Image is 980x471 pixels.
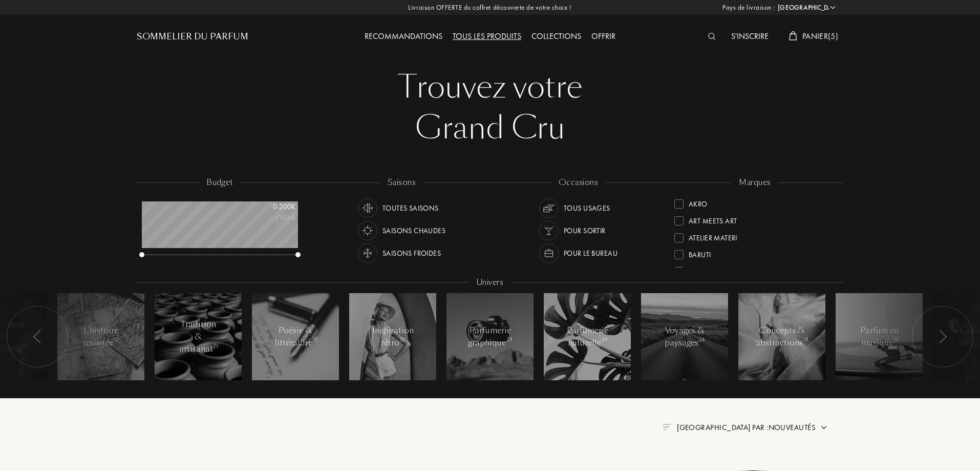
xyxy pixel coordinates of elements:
[468,324,512,349] div: Parfumerie graphique
[526,31,586,42] a: Collections
[359,30,448,44] div: Recommandations
[663,324,707,349] div: Voyages & paysages
[689,212,737,226] div: Art Meets Art
[144,67,836,108] div: Trouvez votre
[566,324,609,349] div: Parfumerie naturelle
[677,422,816,433] span: [GEOGRAPHIC_DATA] par : Nouveautés
[726,31,774,42] a: S'inscrire
[564,221,606,240] div: Pour sortir
[689,246,711,260] div: Baruti
[708,33,716,40] img: search_icn_white.svg
[177,318,220,355] div: Tradition & artisanat
[137,31,248,43] a: Sommelier du Parfum
[542,246,556,260] img: usage_occasion_work_white.svg
[359,31,448,42] a: Recommandations
[542,201,556,215] img: usage_occasion_all_white.svg
[564,243,617,263] div: Pour le bureau
[274,324,317,349] div: Poésie & littérature
[564,198,610,218] div: Tous usages
[732,177,778,189] div: marques
[802,31,838,42] span: Panier ( 5 )
[313,336,317,343] span: 15
[551,177,605,189] div: occasions
[663,424,671,430] img: filter_by.png
[144,108,836,149] div: Grand Cru
[382,221,445,240] div: Saisons chaudes
[586,30,621,44] div: Offrir
[586,31,621,42] a: Offrir
[400,336,406,343] span: 37
[602,336,607,343] span: 49
[820,423,828,432] img: arrow.png
[199,177,241,189] div: budget
[939,330,947,343] img: arr_left.svg
[526,30,586,44] div: Collections
[360,201,375,215] img: usage_season_average_white.svg
[542,223,556,238] img: usage_occasion_party_white.svg
[699,336,705,343] span: 24
[360,223,375,238] img: usage_season_hot_white.svg
[689,195,708,209] div: Akro
[244,212,295,223] div: /50mL
[470,277,510,289] div: Univers
[448,30,526,44] div: Tous les produits
[371,324,415,349] div: Inspiration rétro
[448,31,526,42] a: Tous les produits
[726,30,774,44] div: S'inscrire
[803,336,808,343] span: 13
[244,201,295,212] div: 0 - 200 €
[789,31,797,40] img: cart_white.svg
[214,342,218,350] span: 71
[722,3,775,13] span: Pays de livraison :
[506,336,513,343] span: 23
[33,330,41,343] img: arr_left.svg
[382,198,439,218] div: Toutes saisons
[689,263,739,277] div: Binet-Papillon
[360,246,375,260] img: usage_season_cold_white.svg
[689,229,737,243] div: Atelier Materi
[382,243,441,263] div: Saisons froides
[756,324,808,349] div: Concepts & abstractions
[380,177,423,189] div: saisons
